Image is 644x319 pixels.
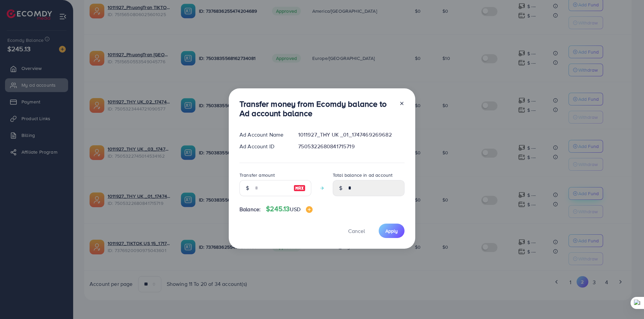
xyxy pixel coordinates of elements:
[293,184,306,192] img: image
[234,143,293,150] div: Ad Account ID
[239,206,261,213] span: Balance:
[234,131,293,139] div: Ad Account Name
[266,205,313,213] h4: $245.13
[306,206,313,213] img: image
[293,143,410,150] div: 7505322680841715719
[239,172,275,178] label: Transfer amount
[379,224,405,238] button: Apply
[385,228,398,234] span: Apply
[290,206,300,213] span: USD
[348,227,365,235] span: Cancel
[615,289,639,314] iframe: Chat
[239,99,394,118] h3: Transfer money from Ecomdy balance to Ad account balance
[333,172,392,178] label: Total balance in ad account
[340,224,373,238] button: Cancel
[293,131,410,139] div: 1011927_THY UK _01_1747469269682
